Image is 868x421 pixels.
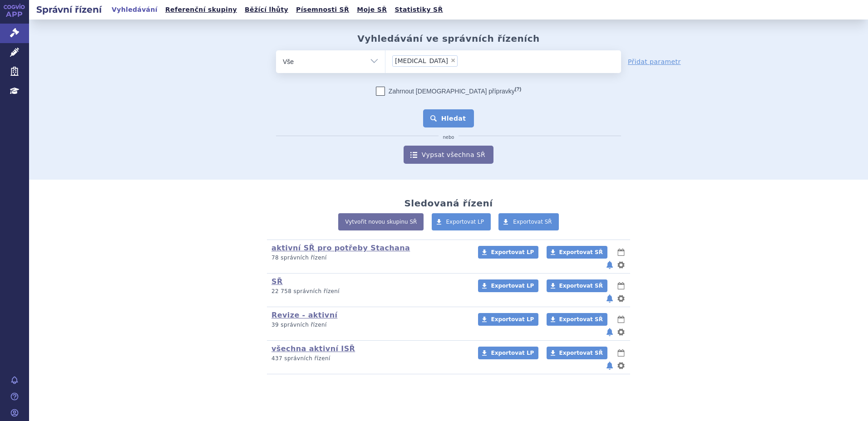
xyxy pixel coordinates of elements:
[271,311,337,319] a: Revize - aktivní
[271,288,466,295] p: 22 758 správních řízení
[616,259,626,270] button: nastavení
[616,293,626,304] button: nastavení
[271,344,355,353] a: všechna aktivní ISŘ
[109,4,160,16] a: Vyhledávání
[446,219,484,225] span: Exportovat LP
[491,283,534,289] span: Exportovat LP
[478,313,538,326] a: Exportovat LP
[29,3,109,16] h2: Správní řízení
[559,316,603,323] span: Exportovat SŘ
[605,293,614,304] button: notifikace
[515,86,521,92] abbr: (?)
[605,259,614,270] button: notifikace
[357,33,540,44] h2: Vyhledávání ve správních řízeních
[439,135,459,140] i: nebo
[547,347,607,359] a: Exportovat SŘ
[271,277,283,286] a: SŘ
[432,213,491,230] a: Exportovat LP
[547,279,607,292] a: Exportovat SŘ
[547,313,607,326] a: Exportovat SŘ
[478,279,538,292] a: Exportovat LP
[491,316,534,323] span: Exportovat LP
[242,4,291,16] a: Běžící lhůty
[605,360,614,371] button: notifikace
[450,58,456,63] span: ×
[293,4,352,16] a: Písemnosti SŘ
[404,146,493,164] a: Vypsat všechna SŘ
[616,348,626,358] button: lhůty
[616,314,626,325] button: lhůty
[547,246,607,259] a: Exportovat SŘ
[395,58,448,64] span: [MEDICAL_DATA]
[559,350,603,356] span: Exportovat SŘ
[354,4,390,16] a: Moje SŘ
[498,213,559,230] a: Exportovat SŘ
[616,247,626,258] button: lhůty
[271,254,466,262] p: 78 správních řízení
[460,55,503,66] input: [MEDICAL_DATA]
[404,198,493,209] h2: Sledovaná řízení
[605,327,614,338] button: notifikace
[478,347,538,359] a: Exportovat LP
[616,280,626,291] button: lhůty
[559,249,603,255] span: Exportovat SŘ
[376,87,521,96] label: Zahrnout [DEMOGRAPHIC_DATA] přípravky
[338,213,424,230] a: Vytvořit novou skupinu SŘ
[271,355,466,362] p: 437 správních řízení
[491,350,534,356] span: Exportovat LP
[616,327,626,338] button: nastavení
[491,249,534,255] span: Exportovat LP
[559,283,603,289] span: Exportovat SŘ
[628,57,681,66] a: Přidat parametr
[163,4,240,16] a: Referenční skupiny
[478,246,538,259] a: Exportovat LP
[423,109,474,127] button: Hledat
[513,219,552,225] span: Exportovat SŘ
[271,244,410,252] a: aktivní SŘ pro potřeby Stachana
[392,4,445,16] a: Statistiky SŘ
[271,321,466,329] p: 39 správních řízení
[616,360,626,371] button: nastavení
